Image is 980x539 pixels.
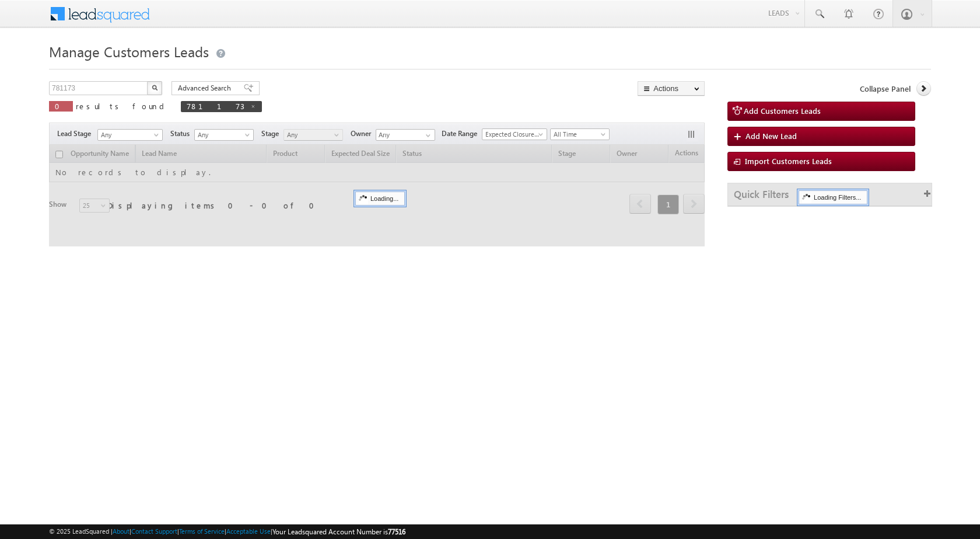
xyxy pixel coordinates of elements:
[442,128,482,139] span: Date Range
[550,128,610,140] a: All Time
[551,129,606,140] span: All Time
[261,128,283,139] span: Stage
[49,526,405,537] span: © 2025 LeadSquared | | | | |
[482,128,547,140] a: Expected Closure Date
[638,81,705,96] button: Actions
[97,129,163,141] a: Any
[49,42,209,61] span: Manage Customers Leads
[152,85,157,91] img: Search
[179,527,225,535] a: Terms of Service
[55,101,67,111] span: 0
[860,84,911,94] span: Collapse Panel
[195,130,250,140] span: Any
[272,527,405,536] span: Your Leadsquared Account Number is
[178,83,235,93] span: Advanced Search
[113,527,129,535] a: About
[744,106,821,116] span: Add Customers Leads
[376,129,435,141] input: Type to Search
[170,128,194,139] span: Status
[799,190,867,204] div: Loading Filters...
[351,128,376,139] span: Owner
[355,192,405,206] div: Loading...
[388,527,405,536] span: 77516
[482,129,543,140] span: Expected Closure Date
[284,130,339,140] span: Any
[98,130,159,140] span: Any
[194,129,254,141] a: Any
[283,129,343,141] a: Any
[745,156,832,166] span: Import Customers Leads
[76,101,169,111] span: results found
[745,131,797,141] span: Add New Lead
[131,527,177,535] a: Contact Support
[57,128,96,139] span: Lead Stage
[187,101,244,111] span: 781173
[226,527,271,535] a: Acceptable Use
[419,130,434,141] a: Show All Items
